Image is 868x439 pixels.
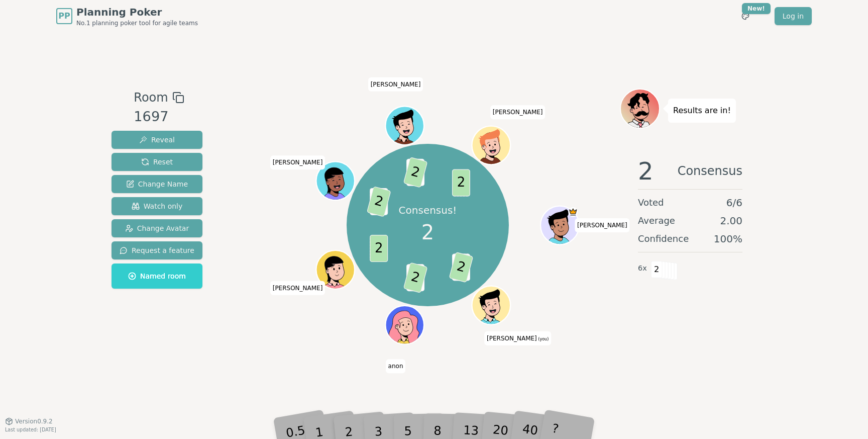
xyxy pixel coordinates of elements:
span: 2 [403,157,428,188]
span: 6 x [638,263,647,274]
span: 2 [638,159,654,183]
span: 2 [452,169,470,197]
span: 2 [449,252,474,283]
span: 2 [370,235,388,262]
span: Planning Poker [76,5,198,19]
span: Click to change your name [575,218,630,232]
button: New! [736,7,754,25]
span: 2 [651,261,663,278]
button: Click to change your avatar [473,287,509,323]
p: Results are in! [673,104,731,118]
div: New! [742,3,771,14]
span: PP [58,10,70,22]
button: Reset [112,153,202,171]
span: Click to change your name [270,155,325,169]
span: Click to change your name [368,77,423,92]
span: Watch only [132,201,183,211]
span: 2 [421,217,434,247]
button: Request a feature [112,241,202,259]
span: Request a feature [120,245,194,255]
a: Log in [775,7,812,25]
button: Version0.9.2 [5,417,53,425]
span: Click to change your name [270,281,325,295]
span: 100 % [714,232,742,246]
span: 2 [403,262,428,293]
span: 3 [370,188,388,215]
span: Room [134,89,168,107]
button: Change Name [112,175,202,193]
span: Click to change your name [386,359,406,373]
span: Consensus [678,159,742,183]
span: Click to change your name [490,105,546,119]
span: 3 [407,159,425,186]
span: Tomas is the host [569,207,578,217]
span: Reveal [139,135,175,145]
span: Last updated: [DATE] [5,427,56,432]
span: 1 [452,254,470,281]
span: (you) [537,337,549,341]
span: Voted [638,196,664,210]
span: 3 [407,265,425,292]
span: Click to change your name [484,331,551,345]
span: 2.00 [720,214,742,228]
button: Change Avatar [112,219,202,237]
a: PPPlanning PokerNo.1 planning poker tool for agile teams [56,5,198,27]
div: 1697 [134,107,184,127]
p: Consensus! [399,203,457,217]
span: 2 [367,187,391,217]
span: No.1 planning poker tool for agile teams [76,19,198,27]
span: Reset [141,157,173,167]
span: Named room [128,271,186,281]
button: Reveal [112,131,202,149]
span: Change Name [126,179,188,189]
span: Change Avatar [125,223,189,233]
button: Watch only [112,197,202,215]
span: 6 / 6 [726,196,742,210]
span: Average [638,214,675,228]
button: Named room [112,264,202,289]
span: Version 0.9.2 [15,417,53,425]
span: Confidence [638,232,689,246]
